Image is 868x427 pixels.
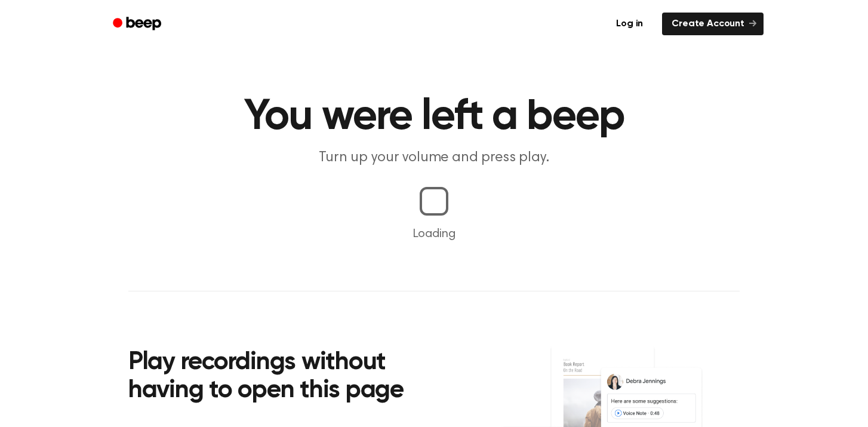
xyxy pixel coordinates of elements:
[128,349,450,406] h2: Play recordings without having to open this page
[662,13,764,35] a: Create Account
[104,13,172,36] a: Beep
[205,148,663,168] p: Turn up your volume and press play.
[14,225,854,243] p: Loading
[128,96,740,139] h1: You were left a beep
[604,10,655,38] a: Log in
